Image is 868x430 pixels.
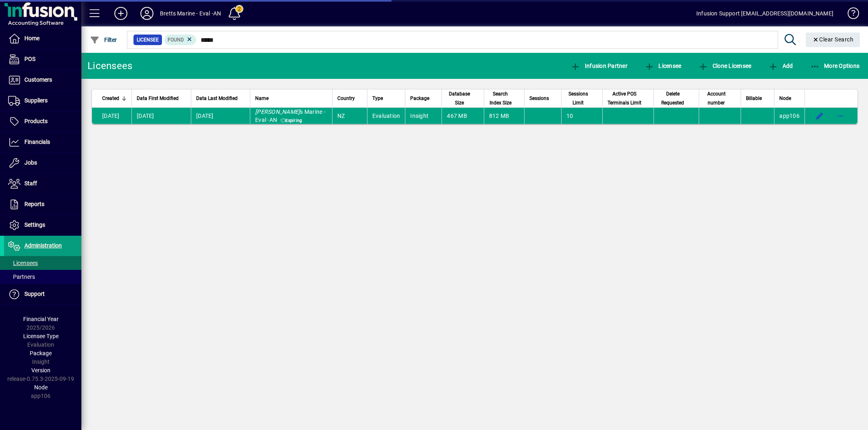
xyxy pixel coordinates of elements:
[4,194,81,215] a: Reports
[102,94,119,103] span: Created
[696,7,833,20] div: Infusion Support [EMAIL_ADDRESS][DOMAIN_NAME]
[810,63,860,69] span: More Options
[698,63,751,69] span: Clone Licensee
[337,94,355,103] span: Country
[34,384,48,391] span: Node
[4,256,81,270] a: Licensees
[255,94,327,103] div: Name
[766,59,795,73] button: Add
[24,242,62,249] span: Administration
[410,94,429,103] span: Package
[566,89,597,107] div: Sessions Limit
[24,180,37,187] span: Staff
[24,159,37,166] span: Jobs
[4,49,81,69] a: POS
[88,33,119,47] button: Filter
[561,108,602,124] td: 10
[779,113,800,119] span: app106.prod.infusionbusinesssoftware.com
[529,94,549,103] span: Sessions
[529,94,556,103] div: Sessions
[4,153,81,173] a: Jobs
[92,108,131,124] td: [DATE]
[4,215,81,235] a: Settings
[196,94,238,103] span: Data Last Modified
[168,37,184,43] span: Found
[372,94,383,103] span: Type
[813,109,826,122] button: Edit
[447,89,479,107] div: Database Size
[696,59,753,73] button: Clone Licensee
[108,6,134,21] button: Add
[160,7,221,20] div: Bretts Marine - Eval -AN
[337,94,362,103] div: Country
[4,111,81,132] a: Products
[24,76,52,83] span: Customers
[704,89,736,107] div: Account number
[24,97,48,104] span: Suppliers
[23,333,59,339] span: Licensee Type
[24,139,50,145] span: Financials
[131,108,191,124] td: [DATE]
[704,89,728,107] span: Account number
[4,91,81,111] a: Suppliers
[372,94,400,103] div: Type
[137,94,186,103] div: Data First Modified
[191,108,250,124] td: [DATE]
[779,94,791,103] span: Node
[137,94,179,103] span: Data First Modified
[30,350,52,356] span: Package
[24,35,39,41] span: Home
[8,260,38,266] span: Licensees
[489,89,512,107] span: Search Index Size
[24,56,35,62] span: POS
[87,59,132,72] div: Licensees
[4,28,81,49] a: Home
[4,174,81,194] a: Staff
[645,63,682,69] span: Licensee
[24,222,45,228] span: Settings
[806,33,860,47] button: Clear
[4,70,81,90] a: Customers
[137,36,159,44] span: Licensee
[834,109,847,122] button: More options
[8,274,35,280] span: Partners
[24,291,45,297] span: Support
[4,132,81,152] a: Financials
[410,94,437,103] div: Package
[566,89,590,107] span: Sessions Limit
[255,109,326,123] span: s Marine - Eval -AN
[571,63,627,69] span: Infusion Partner
[746,94,769,103] div: Billable
[367,108,405,124] td: Evaluation
[4,270,81,284] a: Partners
[90,37,117,43] span: Filter
[659,89,687,107] span: Delete Requested
[812,36,854,43] span: Clear Search
[746,94,762,103] span: Billable
[164,35,197,45] mat-chip: Found Status: Found
[643,59,684,73] button: Licensee
[279,117,304,124] span: Expiring
[24,201,44,207] span: Reports
[842,2,858,28] a: Knowledge Base
[196,94,245,103] div: Data Last Modified
[405,108,442,124] td: Insight
[134,6,160,21] button: Profile
[808,59,862,73] button: More Options
[31,367,50,374] span: Version
[255,94,269,103] span: Name
[768,63,793,69] span: Add
[608,89,642,107] span: Active POS Terminals Limit
[447,89,471,107] span: Database Size
[779,94,800,103] div: Node
[102,94,127,103] div: Created
[484,108,524,124] td: 812 MB
[489,89,519,107] div: Search Index Size
[4,284,81,304] a: Support
[255,109,300,115] em: [PERSON_NAME]
[23,316,59,322] span: Financial Year
[24,118,48,124] span: Products
[659,89,694,107] div: Delete Requested
[568,59,630,73] button: Infusion Partner
[332,108,367,124] td: NZ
